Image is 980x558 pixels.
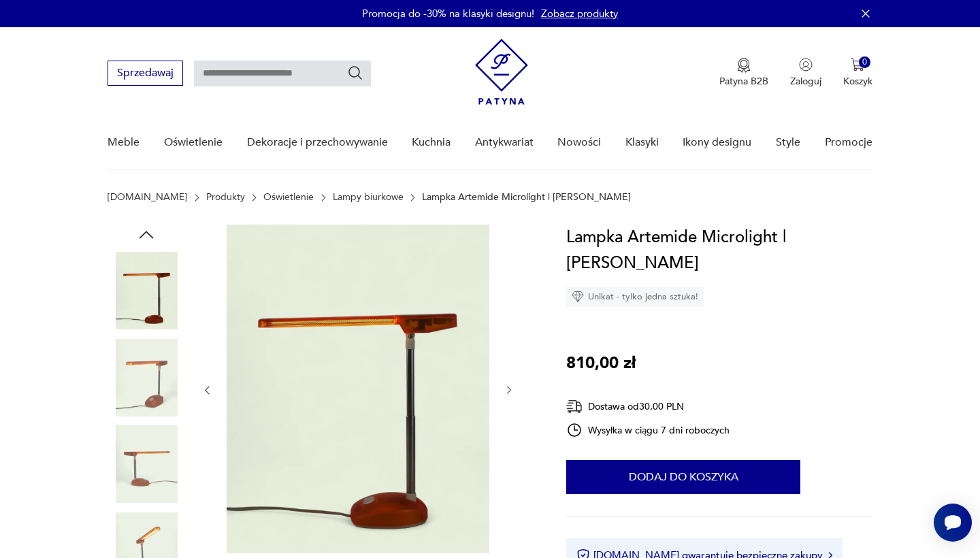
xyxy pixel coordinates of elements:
a: Produkty [206,192,245,203]
h1: Lampka Artemide Microlight | [PERSON_NAME] [566,225,872,276]
img: Ikona koszyka [851,58,864,71]
button: Szukaj [347,65,363,81]
img: Zdjęcie produktu Lampka Artemide Microlight | Ernesto Gismondi [108,252,185,329]
a: Sprzedawaj [108,69,183,79]
iframe: Smartsupp widget button [934,504,972,542]
a: Ikony designu [683,116,751,169]
button: 0Koszyk [843,58,872,88]
div: Dostawa od 30,00 PLN [566,398,730,415]
button: Sprzedawaj [108,61,183,86]
a: [DOMAIN_NAME] [108,192,187,203]
a: Dekoracje i przechowywanie [247,116,388,169]
a: Promocje [825,116,872,169]
a: Oświetlenie [164,116,223,169]
img: Zdjęcie produktu Lampka Artemide Microlight | Ernesto Gismondi [108,425,185,503]
div: Wysyłka w ciągu 7 dni roboczych [566,422,730,438]
img: Ikona diamentu [572,291,584,303]
img: Zdjęcie produktu Lampka Artemide Microlight | Ernesto Gismondi [227,225,489,553]
p: Promocja do -30% na klasyki designu! [362,7,534,20]
button: Zaloguj [790,58,821,88]
a: Oświetlenie [263,192,314,203]
a: Style [776,116,800,169]
a: Ikona medaluPatyna B2B [719,58,768,88]
button: Patyna B2B [719,58,768,88]
p: Patyna B2B [719,75,768,88]
a: Lampy biurkowe [333,192,404,203]
p: 810,00 zł [566,350,636,376]
a: Zobacz produkty [541,7,618,20]
p: Lampka Artemide Microlight | [PERSON_NAME] [422,192,631,203]
p: Koszyk [843,75,872,88]
a: Nowości [557,116,601,169]
img: Zdjęcie produktu Lampka Artemide Microlight | Ernesto Gismondi [108,339,185,416]
img: Ikonka użytkownika [799,58,813,71]
a: Antykwariat [475,116,534,169]
a: Kuchnia [412,116,451,169]
img: Ikona dostawy [566,398,583,415]
a: Klasyki [625,116,659,169]
a: Meble [108,116,140,169]
button: Dodaj do koszyka [566,460,800,494]
div: Unikat - tylko jedna sztuka! [566,286,704,307]
img: Ikona medalu [737,58,751,73]
img: Patyna - sklep z meblami i dekoracjami vintage [475,39,528,105]
div: 0 [859,56,870,68]
p: Zaloguj [790,75,821,88]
